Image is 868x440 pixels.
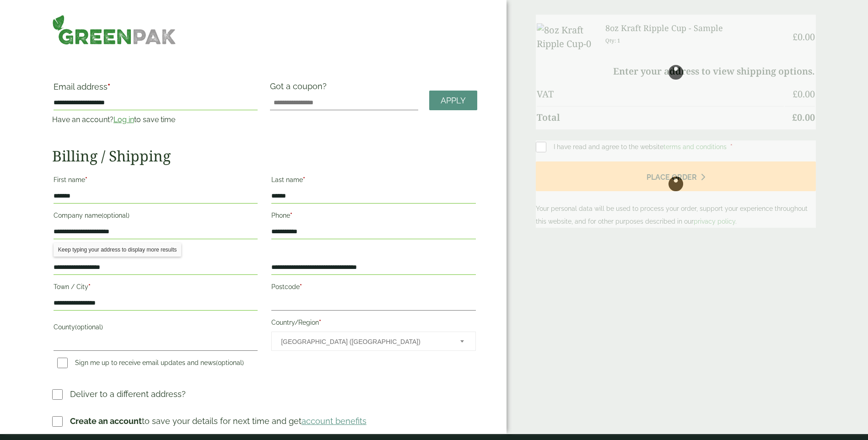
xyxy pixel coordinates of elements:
[70,415,367,427] p: to save your details for next time and get
[54,280,258,296] label: Town / City
[85,176,87,183] abbr: required
[300,283,302,290] abbr: required
[270,81,330,96] label: Got a coupon?
[216,359,244,366] span: (optional)
[108,82,110,91] abbr: required
[54,359,248,369] label: Sign me up to receive email updates and news
[75,323,103,331] span: (optional)
[271,173,475,189] label: Last name
[303,176,305,183] abbr: required
[102,212,129,219] span: (optional)
[441,96,466,106] span: Apply
[54,83,258,96] label: Email address
[113,115,134,124] a: Log in
[54,209,258,225] label: Company name
[52,147,477,165] h2: Billing / Shipping
[290,212,292,219] abbr: required
[319,319,321,326] abbr: required
[70,388,186,400] p: Deliver to a different address?
[54,173,258,189] label: First name
[54,243,181,257] div: Keep typing your address to display more results
[88,283,91,290] abbr: required
[271,280,475,296] label: Postcode
[54,321,258,336] label: County
[70,416,142,426] strong: Create an account
[52,15,176,45] img: GreenPak Supplies
[271,316,475,332] label: Country/Region
[302,416,367,426] a: account benefits
[281,332,447,351] span: United Kingdom (UK)
[52,114,259,125] p: Have an account? to save time
[57,358,68,368] input: Sign me up to receive email updates and news(optional)
[271,209,475,225] label: Phone
[429,91,477,110] a: Apply
[271,332,475,351] span: Country/Region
